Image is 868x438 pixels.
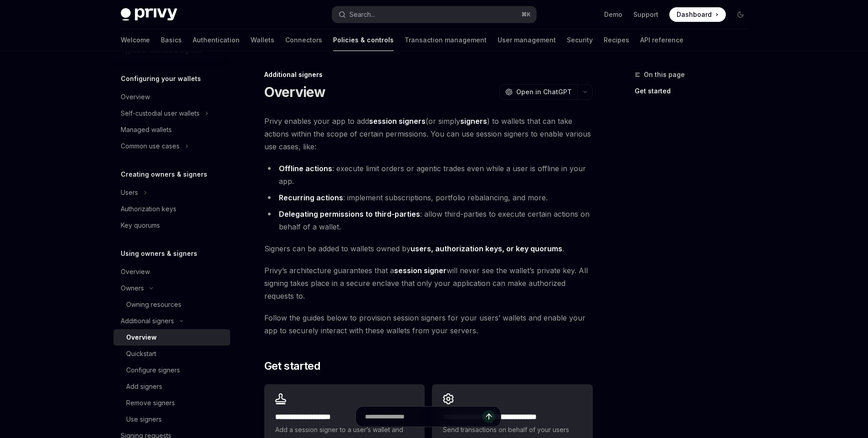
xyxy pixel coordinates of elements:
div: Configure signers [126,365,180,376]
a: Dashboard [669,7,726,22]
div: Overview [121,92,150,102]
div: Owning resources [126,299,181,310]
span: Open in ChatGPT [516,87,572,97]
a: Use signers [113,411,230,428]
div: Add signers [126,381,162,392]
span: Get started [264,359,320,373]
a: users, authorization keys, or key quorums [411,244,562,254]
h5: Configuring your wallets [121,73,201,84]
a: Policies & controls [333,29,394,51]
h5: Creating owners & signers [121,169,207,180]
span: Privy’s architecture guarantees that a will never see the wallet’s private key. All signing takes... [264,264,593,302]
strong: Delegating permissions to third-parties [279,209,420,219]
span: Dashboard [677,10,712,19]
button: Toggle Self-custodial user wallets section [113,105,230,122]
div: Self-custodial user wallets [121,108,200,119]
a: Add signers [113,378,230,395]
a: Welcome [121,29,150,51]
div: Additional signers [121,316,174,326]
a: API reference [640,29,683,51]
button: Toggle Users section [113,184,230,201]
input: Ask a question... [365,407,483,427]
a: Owning resources [113,296,230,313]
a: Authorization keys [113,201,230,217]
div: Authorization keys [121,204,176,214]
div: Use signers [126,414,162,425]
li: : execute limit orders or agentic trades even while a user is offline in your app. [264,162,593,188]
span: ⌘ K [521,11,531,18]
button: Open in ChatGPT [499,84,577,100]
a: Configure signers [113,362,230,378]
h1: Overview [264,84,326,100]
a: Basics [161,29,182,51]
a: Support [633,10,658,19]
button: Toggle Common use cases section [113,138,230,154]
a: Recipes [604,29,629,51]
a: Transaction management [405,29,487,51]
strong: signers [460,117,487,126]
h5: Using owners & signers [121,248,197,259]
div: Users [121,187,138,198]
a: Security [567,29,593,51]
span: Privy enables your app to add (or simply ) to wallets that can take actions within the scope of c... [264,115,593,153]
strong: Recurring actions [279,193,343,202]
button: Send message [483,410,495,423]
a: Wallets [251,29,274,51]
span: Signers can be added to wallets owned by . [264,242,593,255]
strong: Offline actions [279,164,332,173]
a: Managed wallets [113,122,230,138]
div: Additional signers [264,70,593,79]
a: Demo [604,10,622,19]
a: Overview [113,264,230,280]
div: Key quorums [121,220,160,231]
a: Key quorums [113,217,230,234]
a: Get started [635,84,755,98]
span: On this page [644,69,685,80]
div: Overview [126,332,157,343]
div: Overview [121,266,150,277]
div: Owners [121,283,144,294]
div: Common use cases [121,141,180,152]
span: Follow the guides below to provision session signers for your users’ wallets and enable your app ... [264,311,593,337]
a: User management [498,29,556,51]
a: Overview [113,329,230,346]
li: : implement subscriptions, portfolio rebalancing, and more. [264,191,593,204]
a: Connectors [285,29,322,51]
a: Quickstart [113,346,230,362]
strong: session signer [394,266,447,275]
a: Authentication [193,29,240,51]
div: Remove signers [126,397,175,408]
div: Managed wallets [121,124,172,135]
li: : allow third-parties to execute certain actions on behalf of a wallet. [264,208,593,233]
a: Overview [113,89,230,105]
div: Search... [349,9,375,20]
a: Remove signers [113,395,230,411]
div: Quickstart [126,348,156,359]
button: Open search [332,6,536,23]
img: dark logo [121,8,177,21]
button: Toggle Owners section [113,280,230,296]
button: Toggle dark mode [733,7,748,22]
strong: session signers [369,117,426,126]
button: Toggle Additional signers section [113,313,230,329]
